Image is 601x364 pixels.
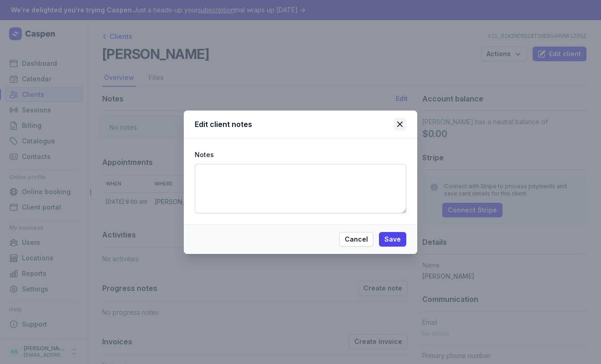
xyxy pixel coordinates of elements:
[195,119,394,130] div: Edit client notes
[195,149,406,160] div: Notes
[345,234,368,245] span: Cancel
[339,232,373,247] button: Cancel
[384,234,401,245] span: Save
[379,232,406,247] button: Save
